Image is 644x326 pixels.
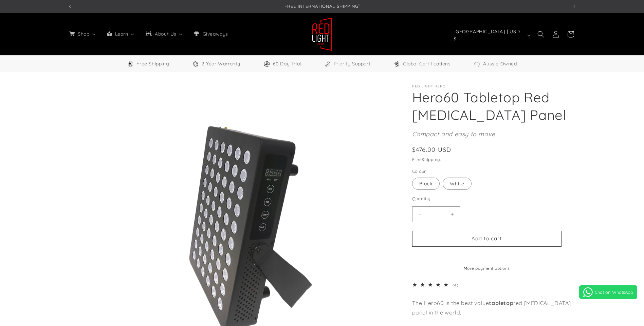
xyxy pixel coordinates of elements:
span: 2 Year Warranty [202,60,240,68]
a: Free Worldwide Shipping [127,60,169,68]
summary: Search [533,27,548,42]
label: Quantity [412,196,562,202]
span: About Us [153,31,177,37]
img: Trial Icon [263,61,270,67]
a: Shop [63,27,101,41]
span: Free Shipping [136,60,169,68]
span: Priority Support [334,60,371,68]
span: FREE INTERNATIONAL SHIPPING¹ [284,3,360,9]
div: Free . [412,156,577,163]
button: [GEOGRAPHIC_DATA] | USD $ [449,29,533,42]
p: Red Light Hero [412,84,577,88]
button: Add to cart [412,231,562,247]
legend: Colour [412,168,427,175]
a: More payment options [412,265,562,271]
img: Red Light Hero [312,17,332,51]
h1: Hero60 Tabletop Red [MEDICAL_DATA] Panel [412,88,577,124]
a: Shipping [422,157,440,162]
a: Giveaways [188,27,233,41]
p: The Hero60 is the best value red [MEDICAL_DATA] panel in the world. [412,298,577,318]
a: 2 Year Warranty [192,60,240,68]
strong: tabletop [489,300,513,306]
span: 60 Day Trial [273,60,301,68]
span: Shop [76,31,90,37]
a: Aussie Owned [474,60,517,68]
img: Warranty Icon [192,61,199,67]
img: Aussie Owned Icon [474,61,480,67]
a: Priority Support [324,60,371,68]
a: Chat on WhatsApp [579,285,637,299]
img: Support Icon [324,61,331,67]
span: Giveaways [201,31,229,37]
a: Learn [101,27,140,41]
span: Chat on WhatsApp [595,289,633,295]
div: 5.0 out of 5.0 stars [412,280,451,290]
em: Compact and easy to move [412,130,495,138]
a: 60 Day Trial [263,60,301,68]
span: [GEOGRAPHIC_DATA] | USD $ [454,28,524,42]
img: Free Shipping Icon [127,61,134,67]
a: About Us [140,27,188,41]
label: White [443,178,472,190]
span: $476.00 USD [412,145,452,154]
img: Certifications Icon [393,61,400,67]
a: Global Certifications [393,60,451,68]
span: Global Certifications [403,60,451,68]
span: Learn [114,31,129,37]
span: Aussie Owned [483,60,517,68]
span: (4) [453,283,458,288]
a: Red Light Hero [309,15,335,54]
label: Black [412,178,440,190]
